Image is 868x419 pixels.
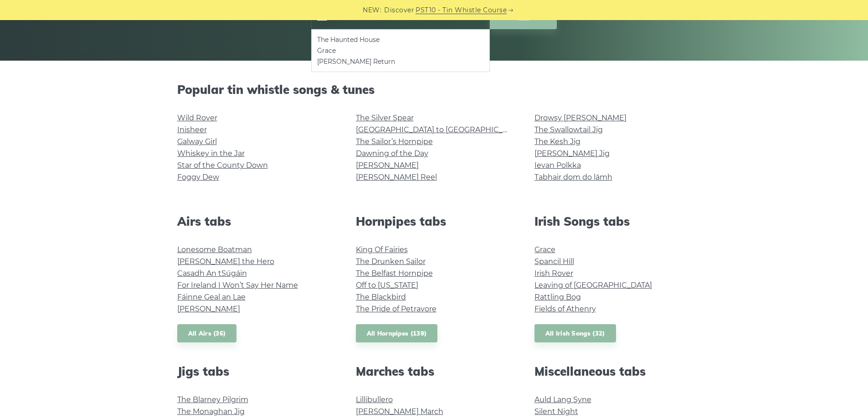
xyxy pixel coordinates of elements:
a: Tabhair dom do lámh [534,173,612,181]
span: NEW: [363,5,381,16]
a: Dawning of the Day [356,149,428,158]
a: Foggy Dew [177,173,219,181]
a: Lillibullero [356,395,393,404]
a: PST10 - Tin Whistle Course [416,5,507,16]
a: The Kesh Jig [534,137,580,146]
a: The Blarney Pilgrim [177,395,248,404]
a: The Sailor’s Hornpipe [356,137,433,146]
a: The Pride of Petravore [356,305,437,313]
a: Silent Night [534,407,578,416]
a: For Ireland I Won’t Say Her Name [177,281,298,290]
li: [PERSON_NAME] Return [317,56,484,67]
a: Fields of Athenry [534,305,596,313]
a: Irish Rover [534,269,573,278]
a: [PERSON_NAME] [356,161,419,170]
a: Lonesome Boatman [177,245,252,254]
a: [PERSON_NAME] Reel [356,173,437,181]
a: Drowsy [PERSON_NAME] [534,114,627,122]
a: [GEOGRAPHIC_DATA] to [GEOGRAPHIC_DATA] [356,125,524,134]
a: The Swallowtail Jig [534,125,603,134]
a: Spancil Hill [534,257,574,266]
h2: Marches tabs [356,364,513,378]
a: Casadh An tSúgáin [177,269,247,278]
span: Discover [384,5,414,16]
a: [PERSON_NAME] [177,305,240,313]
a: Auld Lang Syne [534,395,591,404]
a: All Hornpipes (139) [356,324,438,343]
a: All Airs (36) [177,324,237,343]
a: Grace [534,245,555,254]
a: The Silver Spear [356,114,414,122]
a: The Drunken Sailor [356,257,426,266]
h2: Airs tabs [177,214,334,228]
h2: Miscellaneous tabs [534,364,691,378]
a: Inisheer [177,125,207,134]
h2: Irish Songs tabs [534,214,691,228]
h2: Jigs tabs [177,364,334,378]
li: Grace [317,45,484,56]
h2: Hornpipes tabs [356,214,513,228]
a: The Monaghan Jig [177,407,245,416]
a: Rattling Bog [534,293,581,301]
a: Leaving of [GEOGRAPHIC_DATA] [534,281,652,290]
a: King Of Fairies [356,245,408,254]
a: All Irish Songs (32) [534,324,616,343]
a: Galway Girl [177,137,217,146]
a: [PERSON_NAME] the Hero [177,257,274,266]
a: [PERSON_NAME] Jig [534,149,610,158]
a: Whiskey in the Jar [177,149,245,158]
a: Fáinne Geal an Lae [177,293,246,301]
h2: Popular tin whistle songs & tunes [177,83,691,97]
li: The Haunted House [317,34,484,45]
a: The Belfast Hornpipe [356,269,433,278]
a: The Blackbird [356,293,406,301]
a: Star of the County Down [177,161,268,170]
a: [PERSON_NAME] March [356,407,443,416]
a: Ievan Polkka [534,161,581,170]
a: Wild Rover [177,114,217,122]
a: Off to [US_STATE] [356,281,418,290]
